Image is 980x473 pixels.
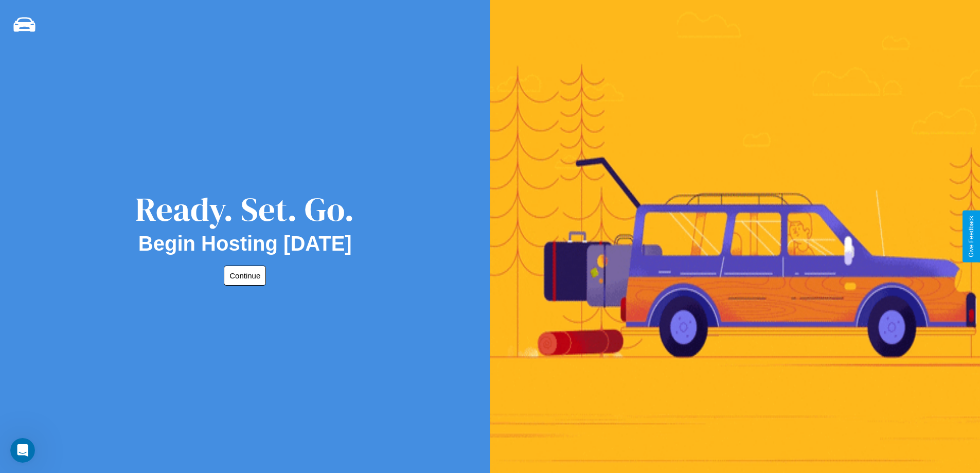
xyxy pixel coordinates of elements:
div: Give Feedback [968,216,975,257]
button: Continue [224,266,266,286]
div: Ready. Set. Go. [135,186,354,232]
iframe: Intercom live chat [10,438,35,463]
h2: Begin Hosting [DATE] [138,232,352,255]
